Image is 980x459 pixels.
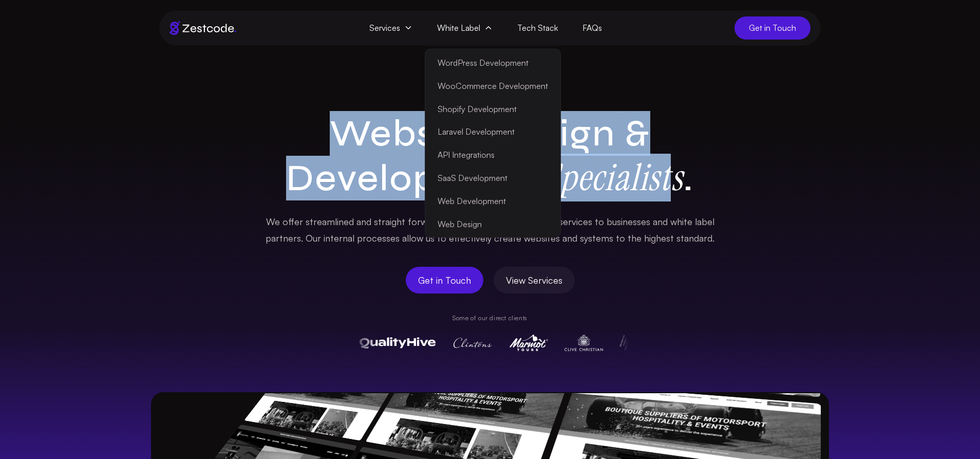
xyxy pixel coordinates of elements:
[505,16,570,40] a: Tech Stack
[425,16,505,40] span: White Label
[449,335,491,351] img: Clintons Cards
[357,230,400,246] span: processes
[169,21,236,35] img: Brand logo of zestcode digital
[357,335,433,351] img: QualityHive
[324,230,354,246] span: internal
[570,16,614,40] a: FAQs
[494,230,521,246] span: create
[494,267,575,293] a: View Services
[374,213,405,230] span: straight
[449,230,492,246] span: effectively
[695,213,714,230] span: label
[437,230,446,246] span: to
[402,230,423,246] span: allow
[607,213,650,230] span: businesses
[357,16,425,40] span: Services
[266,230,303,246] span: partners.
[562,230,577,246] span: and
[617,335,655,351] img: Pulse
[625,112,650,156] span: &
[286,156,535,200] span: Development
[628,230,642,246] span: the
[427,212,558,235] a: Web Design
[418,273,471,287] span: Get in Touch
[408,213,441,230] span: forward
[734,16,811,40] a: Get in Touch
[427,120,558,143] a: Laravel Development
[351,314,629,322] p: Some of our direct clients
[266,213,280,230] span: We
[562,335,600,351] img: Clive Christian
[245,362,403,439] img: BAM Motorsports
[427,75,558,98] a: WooCommerce Development
[644,230,674,246] span: highest
[427,190,558,213] a: Web Development
[406,267,483,293] a: Get in Touch
[595,213,604,230] span: to
[427,167,558,190] a: SaaS Development
[524,230,560,246] span: websites
[282,213,303,230] span: offer
[580,230,613,246] span: systems
[544,154,683,201] strong: Specialists
[616,230,625,246] span: to
[427,143,558,167] a: API Integrations
[306,213,354,230] span: streamlined
[676,230,714,246] span: standard.
[427,97,558,120] a: Shopify Development
[559,213,592,230] span: services
[544,156,694,200] span: .
[426,230,435,246] span: us
[330,112,482,156] span: Website
[507,335,545,351] img: Marmot Tours
[306,230,321,246] span: Our
[427,51,558,75] a: WordPress Development
[356,213,371,230] span: and
[506,273,562,287] span: View Services
[653,213,668,230] span: and
[670,213,692,230] span: white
